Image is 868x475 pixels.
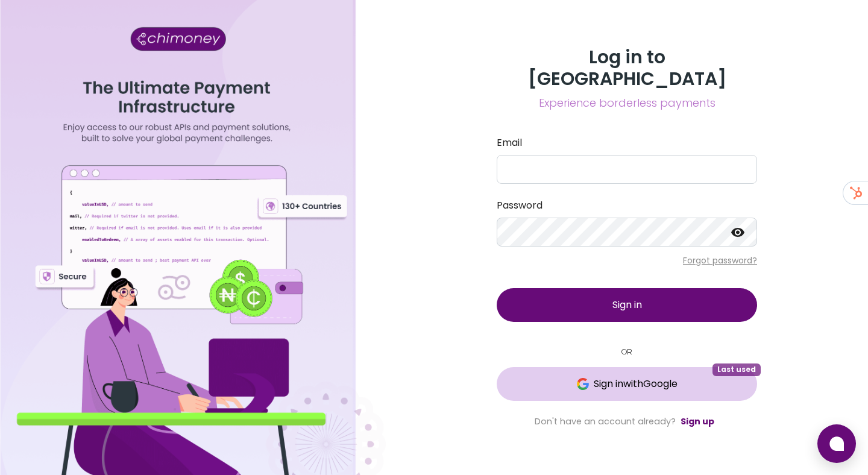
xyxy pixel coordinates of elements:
label: Password [497,198,757,213]
span: Sign in with Google [594,377,678,391]
p: Forgot password? [497,254,757,266]
a: Sign up [681,415,714,427]
span: Experience borderless payments [497,95,757,112]
img: Google [577,378,589,390]
button: GoogleSign inwithGoogleLast used [497,367,757,401]
span: Last used [712,363,761,376]
button: Sign in [497,288,757,322]
h3: Log in to [GEOGRAPHIC_DATA] [497,46,757,90]
small: OR [497,346,757,357]
button: Open chat window [817,424,856,463]
span: Don't have an account already? [535,415,676,427]
label: Email [497,136,757,150]
span: Sign in [612,298,642,312]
